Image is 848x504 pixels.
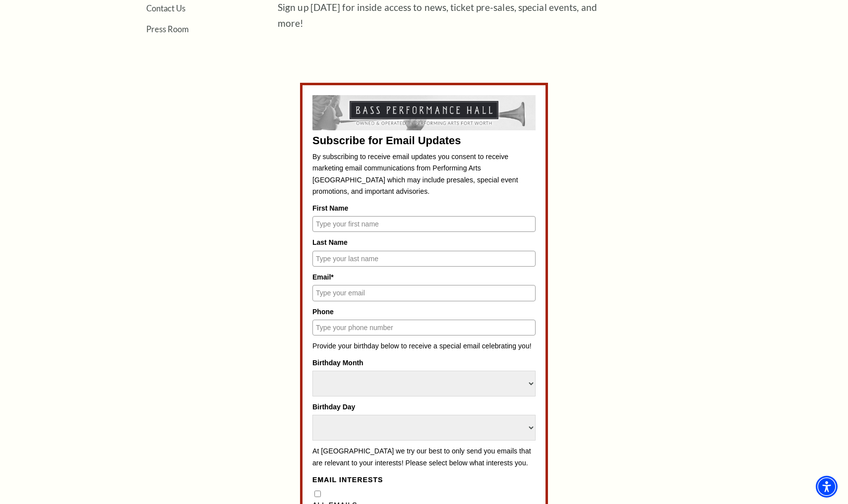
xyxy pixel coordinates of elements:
legend: Email Interests [312,474,383,486]
input: Type your last name [312,251,536,267]
input: Type your email [312,285,536,301]
div: Accessibility Menu [816,476,838,498]
div: Subscribe for Email Updates [312,135,536,146]
a: Contact Us [146,3,185,13]
a: Press Room [146,24,188,34]
label: Birthday Day [312,401,536,412]
p: At [GEOGRAPHIC_DATA] we try our best to only send you emails that are relevant to your interests!... [312,446,536,469]
label: First Name [312,203,536,214]
label: Birthday Month [312,357,536,368]
input: Type your first name [312,216,536,232]
label: Phone [312,306,536,317]
p: Provide your birthday below to receive a special email celebrating you! [312,340,536,352]
img: Subscribe for Email Updates [312,95,536,130]
p: By subscribing to receive email updates you consent to receive marketing email communications fro... [312,151,536,198]
label: Email* [312,272,536,282]
label: Last Name [312,237,536,248]
input: Type your phone number [312,320,536,336]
